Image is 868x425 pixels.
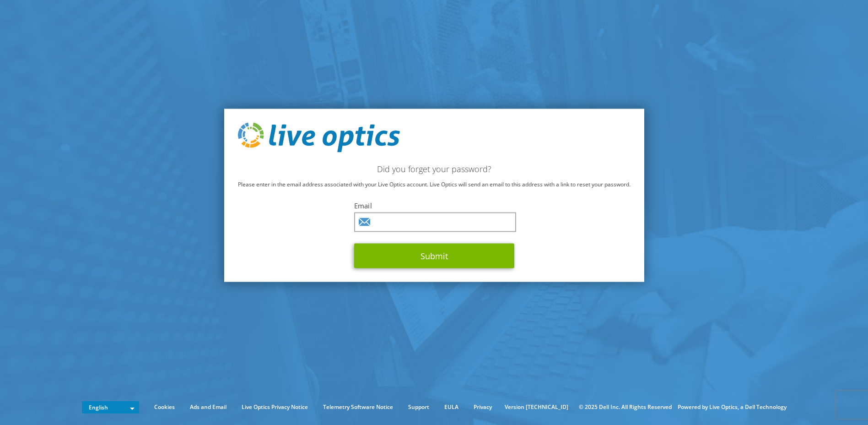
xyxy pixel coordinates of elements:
[678,402,787,412] li: Powered by Live Optics, a Dell Technology
[147,402,182,412] a: Cookies
[316,402,400,412] a: Telemetry Software Notice
[183,402,233,412] a: Ads and Email
[437,402,465,412] a: EULA
[238,164,631,174] h2: Did you forget your password?
[401,402,436,412] a: Support
[574,402,676,412] li: © 2025 Dell Inc. All Rights Reserved
[354,244,514,268] button: Submit
[238,122,400,153] img: live_optics_svg.svg
[354,201,514,210] label: Email
[467,402,499,412] a: Privacy
[238,180,631,190] p: Please enter in the email address associated with your Live Optics account. Live Optics will send...
[500,402,573,412] li: Version [TECHNICAL_ID]
[235,402,315,412] a: Live Optics Privacy Notice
